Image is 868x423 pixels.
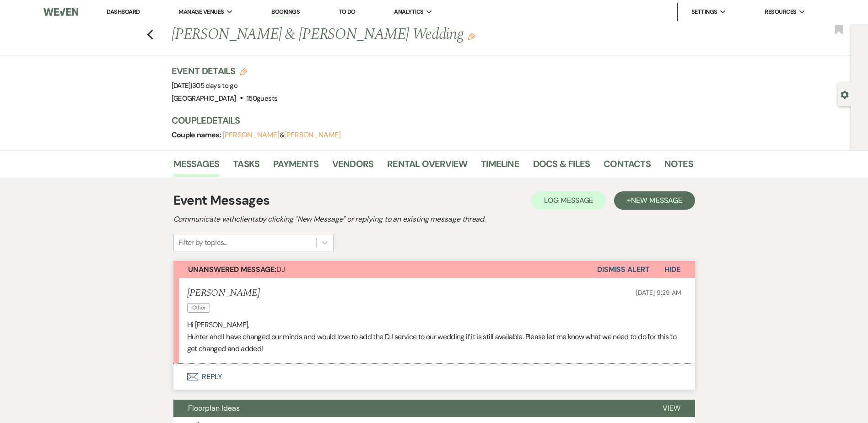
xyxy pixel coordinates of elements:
[187,319,681,331] p: Hi [PERSON_NAME],
[173,157,220,177] a: Messages
[173,214,695,225] h2: Communicate with clients by clicking "New Message" or replying to an existing message thread.
[173,400,648,417] button: Floorplan Ideas
[173,191,270,210] h1: Event Messages
[273,157,318,177] a: Payments
[664,265,680,274] span: Hide
[614,191,695,210] button: +New Message
[172,94,236,103] span: [GEOGRAPHIC_DATA]
[172,24,582,46] h1: [PERSON_NAME] & [PERSON_NAME] Wedding
[223,130,341,140] span: &
[394,7,423,16] span: Analytics
[284,131,341,139] button: [PERSON_NAME]
[223,131,280,139] button: [PERSON_NAME]
[544,195,593,205] span: Log Message
[664,157,693,177] a: Notes
[187,287,260,299] h5: [PERSON_NAME]
[636,288,681,297] span: [DATE] 9:29 AM
[481,157,519,177] a: Timeline
[188,265,276,274] strong: Unanswered Message:
[531,191,606,210] button: Log Message
[650,261,695,278] button: Hide
[765,7,796,16] span: Resources
[339,8,356,16] a: To Do
[178,237,227,248] div: Filter by topics...
[188,265,285,274] span: DJ
[43,2,78,22] img: Weven Logo
[648,400,695,417] button: View
[188,403,240,413] span: Floorplan Ideas
[173,364,695,390] button: Reply
[468,32,475,40] button: Edit
[178,7,224,16] span: Manage Venues
[631,195,682,205] span: New Message
[597,261,650,278] button: Dismiss Alert
[107,8,140,16] a: Dashboard
[172,65,278,77] h3: Event Details
[172,114,684,127] h3: Couple Details
[841,90,849,98] button: Open lead details
[663,403,680,413] span: View
[332,157,373,177] a: Vendors
[233,157,259,177] a: Tasks
[172,130,223,140] span: Couple names:
[187,331,681,354] p: Hunter and I have changed our minds and would love to add the DJ service to our wedding if it is ...
[172,81,238,90] span: [DATE]
[604,157,651,177] a: Contacts
[533,157,590,177] a: Docs & Files
[187,303,210,313] span: Other
[191,81,237,90] span: |
[271,8,300,16] a: Bookings
[192,81,237,90] span: 305 days to go
[247,94,277,103] span: 150 guests
[691,7,717,16] span: Settings
[387,157,467,177] a: Rental Overview
[173,261,597,278] button: Unanswered Message:DJ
